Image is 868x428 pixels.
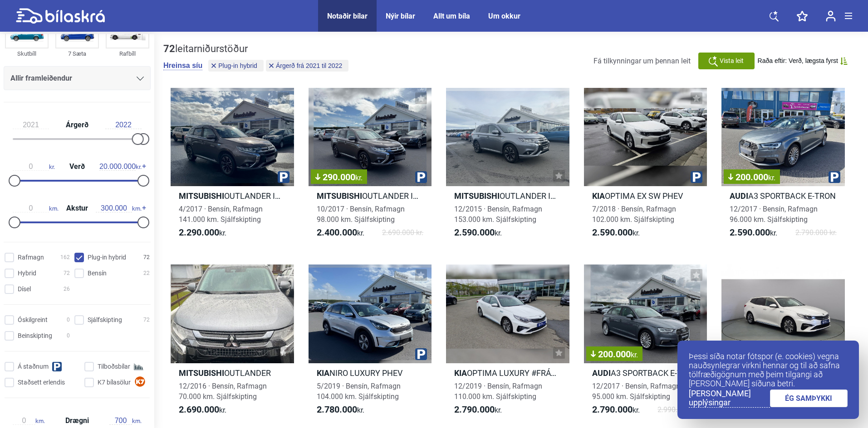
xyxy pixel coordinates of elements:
a: KiaOPTIMA STYLE PHEV10/2020 · Bensín, Rafmagn124.000 km. Sjálfskipting2.790.000kr. [721,264,845,423]
span: kr. [317,404,364,415]
div: 7 Sæta [55,48,99,59]
span: kr. [317,227,364,238]
b: 2.790.000 [592,404,633,415]
span: Árgerð [64,121,91,129]
span: 5/2019 · Bensín, Rafmagn 104.000 km. Sjálfskipting [317,382,401,401]
span: Beinskipting [18,331,52,341]
span: 200.000 [591,350,638,359]
h2: A3 SPORTBACK E-TRON [721,191,845,201]
div: Rafbíll [106,48,149,59]
span: kr. [355,173,363,182]
span: kr. [99,163,142,171]
span: kr. [592,227,640,238]
span: 2.790.000 kr. [795,227,837,238]
h2: OPTIMA EX SW PHEV [584,191,707,201]
span: 72 [143,315,150,325]
span: Fá tilkynningar um þennan leit [593,57,691,65]
span: km. [96,204,142,212]
b: 2.590.000 [454,227,495,238]
img: parking.png [278,171,289,183]
a: MitsubishiOUTLANDER12/2016 · Bensín, Rafmagn70.000 km. Sjálfskipting2.690.000kr. [171,264,294,423]
img: parking.png [829,171,840,183]
button: Plug-in hybrid [208,60,264,72]
b: 2.780.000 [317,404,357,415]
span: kr. [454,404,502,415]
b: Kia [592,191,605,201]
img: parking.png [415,171,427,183]
a: Nýir bílar [386,12,415,20]
span: kr. [592,404,640,415]
span: 72 [143,253,150,262]
b: 2.290.000 [179,227,219,238]
span: Á staðnum [18,362,49,371]
b: 2.400.000 [317,227,357,238]
span: Óskilgreint [18,315,48,325]
h2: OPTIMA LUXURY #FRÁTEKIN [PERSON_NAME] [446,368,569,378]
span: 26 [64,284,70,294]
button: Raða eftir: Verð, lægsta fyrst [758,57,848,65]
span: Allir framleiðendur [10,72,72,85]
span: Plug-in hybrid [218,63,257,69]
div: Skutbíll [5,48,49,59]
span: Árgerð frá 2021 til 2022 [276,63,342,69]
a: MitsubishiOUTLANDER INSTYLE PHEV4/2017 · Bensín, Rafmagn141.000 km. Sjálfskipting2.290.000kr. [171,88,294,246]
span: Plug-in hybrid [88,253,126,262]
span: 4/2017 · Bensín, Rafmagn 141.000 km. Sjálfskipting [179,205,263,224]
span: Bensín [88,269,107,278]
span: 162 [60,253,70,262]
span: km. [13,204,59,212]
h2: NIRO LUXURY PHEV [309,368,432,378]
span: km. [13,417,45,425]
span: 72 [64,269,70,278]
b: Mitsubishi [454,191,500,201]
b: Mitsubishi [179,368,224,378]
a: KiaOPTIMA LUXURY #FRÁTEKIN [PERSON_NAME]12/2019 · Bensín, Rafmagn110.000 km. Sjálfskipting2.790.0... [446,264,569,423]
span: 0 [67,331,70,341]
span: Akstur [64,205,90,212]
span: 12/2017 · Bensín, Rafmagn 96.000 km. Sjálfskipting [730,205,818,224]
img: parking.png [415,348,427,360]
span: 12/2019 · Bensín, Rafmagn 110.000 km. Sjálfskipting [454,382,542,401]
a: [PERSON_NAME] upplýsingar [689,389,770,408]
b: 2.690.000 [179,404,219,415]
h2: A3 SPORTBACK E-TRON [584,368,707,378]
a: Notaðir bílar [327,12,368,20]
span: Tilboðsbílar [98,362,130,371]
span: Verð [67,163,87,170]
a: 200.000kr.AudiA3 SPORTBACK E-TRON12/2017 · Bensín, Rafmagn95.000 km. Sjálfskipting2.790.000kr.2.9... [584,264,707,423]
a: ÉG SAMÞYKKI [770,390,848,407]
span: kr. [179,404,226,415]
span: kr. [631,351,638,359]
span: Sjálfskipting [88,315,122,325]
span: 290.000 [315,173,363,182]
h2: OUTLANDER INSTYLE PHEV [309,191,432,201]
span: kr. [13,163,55,171]
span: 200.000 [728,173,775,182]
h2: OUTLANDER [171,368,294,378]
a: KiaOPTIMA EX SW PHEV7/2018 · Bensín, Rafmagn102.000 km. Sjálfskipting2.590.000kr. [584,88,707,246]
button: Árgerð frá 2021 til 2022 [266,60,348,72]
a: 290.000kr.MitsubishiOUTLANDER INSTYLE PHEV10/2017 · Bensín, Rafmagn98.000 km. Sjálfskipting2.400.... [309,88,432,246]
b: Audi [592,368,611,378]
div: Allt um bíla [433,12,470,20]
span: Staðsett erlendis [18,378,65,387]
a: Um okkur [488,12,520,20]
span: Drægni [63,417,91,424]
span: Hybrid [18,269,36,278]
span: 10/2017 · Bensín, Rafmagn 98.000 km. Sjálfskipting [317,205,405,224]
a: 200.000kr.AudiA3 SPORTBACK E-TRON12/2017 · Bensín, Rafmagn96.000 km. Sjálfskipting2.590.000kr.2.7... [721,88,845,246]
span: Raða eftir: Verð, lægsta fyrst [758,57,838,65]
b: Audi [730,191,748,201]
span: 22 [143,269,150,278]
p: Þessi síða notar fótspor (e. cookies) vegna nauðsynlegrar virkni hennar og til að safna tölfræðig... [689,352,848,388]
b: 2.590.000 [592,227,633,238]
span: K7 bílasölur [98,378,131,387]
button: Hreinsa síu [163,61,202,70]
span: kr. [730,227,777,238]
span: 7/2018 · Bensín, Rafmagn 102.000 km. Sjálfskipting [592,205,676,224]
span: kr. [179,227,226,238]
span: 0 [67,315,70,325]
span: Dísel [18,284,31,294]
